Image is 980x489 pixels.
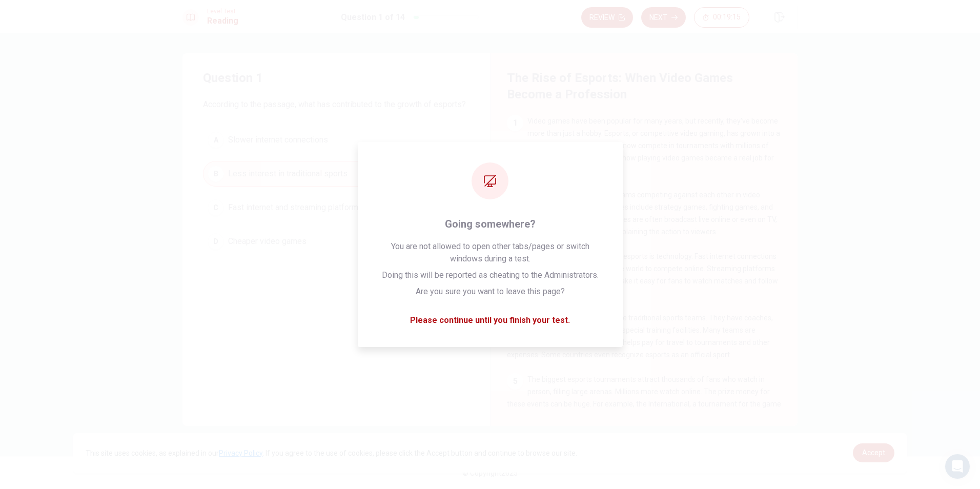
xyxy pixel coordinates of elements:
div: D [208,233,224,250]
span: Fast internet and streaming platforms [228,201,363,214]
h4: The Rise of Esports: When Video Games Become a Profession [507,70,779,103]
button: ASlower internet connections [203,127,469,153]
div: 2 [507,189,523,205]
span: Esports involves players or teams competing against each other in video games. Popular esports ga... [507,191,777,236]
a: Privacy Policy [219,449,262,457]
span: This site uses cookies, as explained in our . If you agree to the use of cookies, please click th... [86,449,577,457]
span: Level Test [207,8,238,15]
span: Cheaper video games [228,235,307,248]
h4: Question 1 [203,70,469,86]
span: The biggest esports tournaments attract thousands of fans who watch in person, filling large aren... [507,375,781,420]
span: Less interest in traditional sports [228,168,348,180]
button: BLess interest in traditional sports [203,161,469,187]
button: Next [641,7,686,28]
h1: Question 1 of 14 [341,11,405,24]
span: © Copyright 2025 [462,469,518,477]
div: 5 [507,373,523,390]
span: 00:19:15 [713,13,741,22]
span: According to the passage, what has contributed to the growth of esports? [203,98,469,111]
h1: Reading [207,15,238,27]
span: Video games have been popular for many years, but recently, they've become more than just a hobby... [507,117,780,174]
button: CFast internet and streaming platforms [203,195,469,220]
span: One reason for the growth of esports is technology. Fast internet connections allow players from ... [507,252,778,297]
a: dismiss cookie message [853,443,894,462]
div: cookieconsent [73,433,906,473]
span: Accept [862,449,885,457]
button: DCheaper video games [203,229,469,254]
span: Slower internet connections [228,134,328,146]
button: 00:19:15 [694,7,749,28]
span: Esports teams are now run like traditional sports teams. They have coaches, practice schedules, a... [507,314,773,359]
div: 3 [507,250,523,267]
div: C [208,199,224,216]
div: Open Intercom Messenger [945,454,970,479]
button: Review [581,7,633,28]
div: 4 [507,312,523,328]
div: A [208,132,224,148]
div: 1 [507,115,523,131]
div: B [208,166,224,182]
